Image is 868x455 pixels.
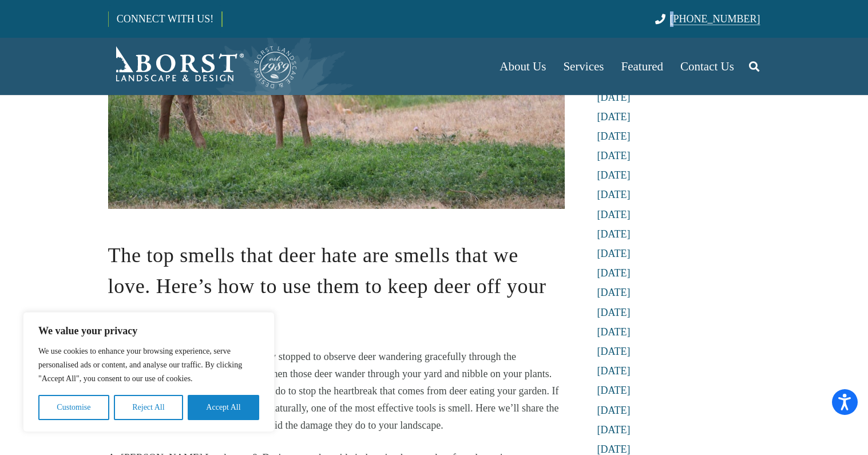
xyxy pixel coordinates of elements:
[597,209,631,220] a: [DATE]
[108,43,298,89] a: Borst-Logo
[38,324,259,338] p: We value your privacy
[38,345,259,386] p: We use cookies to enhance your browsing experience, serve personalised ads or content, and analys...
[672,38,743,95] a: Contact Us
[597,267,631,279] a: [DATE]
[109,5,221,33] a: CONNECT WITH US!
[114,395,183,420] button: Reject All
[188,395,259,420] button: Accept All
[597,346,631,357] a: [DATE]
[563,60,604,73] span: Services
[554,38,612,95] a: Services
[597,365,631,377] a: [DATE]
[597,169,631,181] a: [DATE]
[597,385,631,396] a: [DATE]
[597,444,631,455] a: [DATE]
[23,312,275,432] div: We value your privacy
[621,60,663,73] span: Featured
[597,111,631,122] a: [DATE]
[597,150,631,161] a: [DATE]
[597,405,631,416] a: [DATE]
[597,228,631,240] a: [DATE]
[597,287,631,298] a: [DATE]
[108,244,546,329] span: The top smells that deer hate are smells that we love. Here’s how to use them to keep deer off yo...
[491,38,554,95] a: About Us
[597,92,631,103] a: [DATE]
[597,130,631,142] a: [DATE]
[108,351,559,431] span: If you’re a nature lover, you’ve probably stopped to observe deer wandering gracefully through th...
[597,189,631,200] a: [DATE]
[500,60,546,73] span: About Us
[655,13,760,25] a: [PHONE_NUMBER]
[743,52,766,81] a: Search
[597,326,631,338] a: [DATE]
[38,395,109,420] button: Customise
[670,13,760,25] span: [PHONE_NUMBER]
[597,248,631,259] a: [DATE]
[680,60,734,73] span: Contact Us
[597,424,631,436] a: [DATE]
[613,38,672,95] a: Featured
[597,307,631,318] a: [DATE]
